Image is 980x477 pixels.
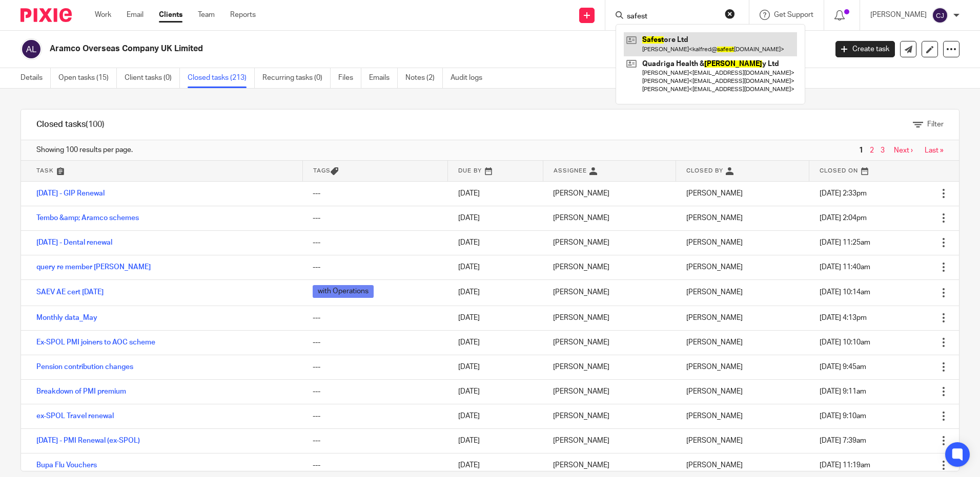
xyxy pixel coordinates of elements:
[448,279,543,306] td: [DATE]
[881,147,885,154] a: 3
[188,68,255,88] a: Closed tasks (213)
[543,330,676,355] td: [PERSON_NAME]
[21,38,42,60] img: svg%3E
[686,314,743,321] span: [PERSON_NAME]
[932,7,948,24] img: svg%3E
[448,379,543,404] td: [DATE]
[774,11,813,18] span: Get Support
[36,264,151,271] a: query re member [PERSON_NAME]
[626,12,718,21] input: Search
[925,147,944,154] a: Last »
[313,362,438,372] div: ---
[313,386,438,397] div: ---
[820,214,867,222] span: [DATE] 2:04pm
[870,10,927,20] p: [PERSON_NAME]
[820,190,867,197] span: [DATE] 2:33pm
[686,289,743,296] span: [PERSON_NAME]
[58,68,117,88] a: Open tasks (15)
[448,355,543,379] td: [DATE]
[543,279,676,306] td: [PERSON_NAME]
[894,147,913,154] a: Next ›
[50,44,666,54] h2: Aramco Overseas Company UK Limited
[36,462,97,469] a: Bupa Flu Vouchers
[21,68,51,88] a: Details
[198,10,215,20] a: Team
[448,306,543,330] td: [DATE]
[127,10,144,20] a: Email
[21,8,72,22] img: Pixie
[820,437,866,444] span: [DATE] 7:39am
[927,121,944,128] span: Filter
[448,404,543,428] td: [DATE]
[686,437,743,444] span: [PERSON_NAME]
[313,237,438,248] div: ---
[36,289,104,296] a: SAEV AE cert [DATE]
[36,214,139,222] a: Tembo &amp; Aramco schemes
[159,10,182,20] a: Clients
[686,214,743,222] span: [PERSON_NAME]
[369,68,398,88] a: Emails
[543,181,676,206] td: [PERSON_NAME]
[313,460,438,470] div: ---
[686,339,743,346] span: [PERSON_NAME]
[835,41,895,57] a: Create task
[86,120,105,128] span: (100)
[313,411,438,421] div: ---
[686,388,743,395] span: [PERSON_NAME]
[313,262,438,272] div: ---
[448,428,543,453] td: [DATE]
[870,147,874,154] a: 2
[36,437,140,444] a: [DATE] - PMI Renewal (ex-SPOL)
[820,363,866,371] span: [DATE] 9:45am
[302,161,448,181] th: Tags
[543,428,676,453] td: [PERSON_NAME]
[313,213,438,223] div: ---
[543,355,676,379] td: [PERSON_NAME]
[543,206,676,230] td: [PERSON_NAME]
[820,413,866,420] span: [DATE] 9:10am
[230,10,256,20] a: Reports
[543,379,676,404] td: [PERSON_NAME]
[820,388,866,395] span: [DATE] 9:11am
[543,255,676,279] td: [PERSON_NAME]
[448,330,543,355] td: [DATE]
[36,339,155,346] a: Ex-SPOL PMI joiners to AOC scheme
[36,239,112,246] a: [DATE] - Dental renewal
[448,181,543,206] td: [DATE]
[448,206,543,230] td: [DATE]
[686,264,743,271] span: [PERSON_NAME]
[686,413,743,420] span: [PERSON_NAME]
[313,285,374,298] span: with Operations
[820,264,870,271] span: [DATE] 11:40am
[448,230,543,255] td: [DATE]
[262,68,331,88] a: Recurring tasks (0)
[686,462,743,469] span: [PERSON_NAME]
[820,289,870,296] span: [DATE] 10:14am
[543,404,676,428] td: [PERSON_NAME]
[313,188,438,199] div: ---
[448,255,543,279] td: [DATE]
[125,68,180,88] a: Client tasks (0)
[313,436,438,446] div: ---
[820,462,870,469] span: [DATE] 11:19am
[95,10,111,20] a: Work
[686,363,743,371] span: [PERSON_NAME]
[36,145,133,155] span: Showing 100 results per page.
[686,239,743,246] span: [PERSON_NAME]
[543,230,676,255] td: [PERSON_NAME]
[820,339,870,346] span: [DATE] 10:10am
[856,144,866,157] span: 1
[36,119,105,130] h1: Closed tasks
[36,190,105,197] a: [DATE] - GIP Renewal
[313,313,438,323] div: ---
[36,314,97,321] a: Monthly data_May
[338,68,361,88] a: Files
[725,9,735,19] button: Clear
[820,239,870,246] span: [DATE] 11:25am
[856,146,944,155] nav: pager
[313,337,438,348] div: ---
[686,190,743,197] span: [PERSON_NAME]
[451,68,490,88] a: Audit logs
[543,306,676,330] td: [PERSON_NAME]
[36,388,126,395] a: Breakdown of PMI premium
